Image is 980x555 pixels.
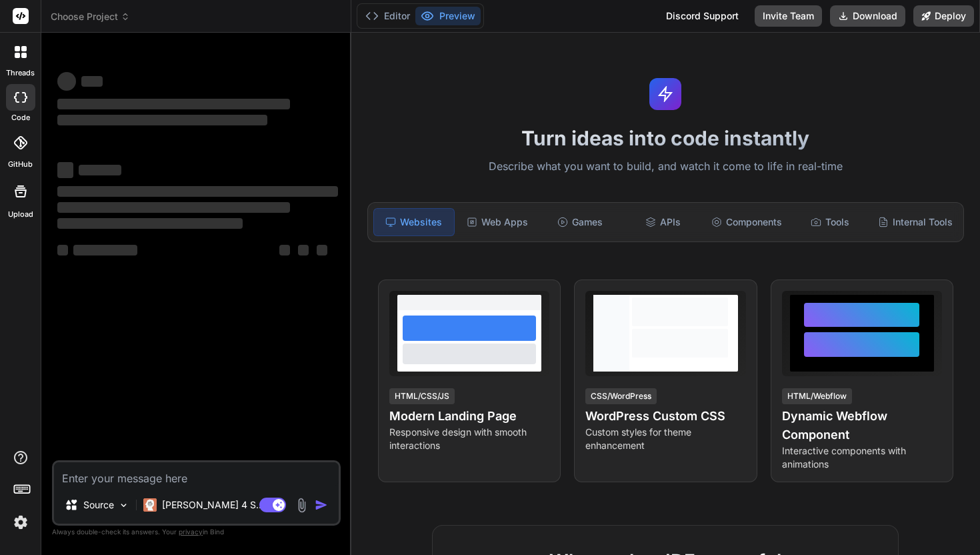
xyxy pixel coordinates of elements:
div: Discord Support [658,5,747,27]
div: Web Apps [457,208,537,236]
label: code [11,112,30,123]
img: Claude 4 Sonnet [143,498,157,512]
div: HTML/Webflow [782,388,852,404]
span: ‌ [57,115,267,125]
p: Custom styles for theme enhancement [585,426,745,452]
div: Websites [373,208,455,236]
img: attachment [294,498,309,513]
div: HTML/CSS/JS [389,388,455,404]
h4: Dynamic Webflow Component [782,407,942,444]
img: settings [9,511,32,534]
span: ‌ [81,76,103,87]
span: Choose Project [51,10,130,23]
label: Upload [8,209,33,220]
span: ‌ [57,202,290,213]
div: Internal Tools [873,208,958,236]
p: [PERSON_NAME] 4 S.. [162,498,261,512]
p: Always double-check its answers. Your in Bind [52,526,341,538]
span: ‌ [317,245,327,255]
h4: Modern Landing Page [389,407,549,426]
p: Describe what you want to build, and watch it come to life in real-time [359,158,972,175]
button: Download [830,5,905,27]
span: ‌ [298,245,309,255]
button: Deploy [913,5,974,27]
span: privacy [179,528,203,536]
h4: WordPress Custom CSS [585,407,745,426]
div: Games [540,208,620,236]
span: ‌ [57,218,243,229]
h1: Turn ideas into code instantly [359,126,972,150]
span: ‌ [57,186,338,197]
span: ‌ [57,99,290,109]
img: Pick Models [118,500,129,511]
p: Responsive design with smooth interactions [389,426,549,452]
p: Interactive components with animations [782,444,942,471]
span: ‌ [73,245,137,255]
button: Preview [415,7,481,25]
button: Editor [360,7,415,25]
label: threads [6,67,35,79]
div: Tools [790,208,870,236]
label: GitHub [8,159,33,170]
p: Source [83,498,114,512]
span: ‌ [279,245,290,255]
button: Invite Team [755,5,822,27]
div: APIs [623,208,703,236]
span: ‌ [57,162,73,178]
div: CSS/WordPress [585,388,657,404]
img: icon [315,498,328,512]
span: ‌ [57,245,68,255]
div: Components [706,208,787,236]
span: ‌ [79,165,121,175]
span: ‌ [57,72,76,91]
